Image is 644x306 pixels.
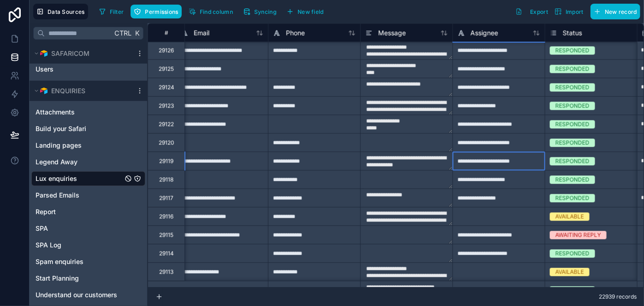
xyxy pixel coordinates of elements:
[555,102,590,110] div: RESPONDED
[566,8,584,15] span: Import
[599,293,637,300] span: 22939 records
[131,5,181,18] button: Permissions
[159,176,173,183] div: 29118
[555,138,590,147] div: RESPONDED
[555,194,590,202] div: RESPONDED
[471,28,498,37] span: Assignee
[110,8,124,15] span: Filter
[555,65,590,73] div: RESPONDED
[131,5,185,18] a: Permissions
[159,268,173,276] div: 29113
[283,5,327,18] button: New field
[555,212,584,221] div: AVAILABLE
[159,287,173,294] div: 29112
[185,5,236,18] button: Find column
[298,8,324,15] span: New field
[159,157,173,165] div: 29119
[240,5,280,18] button: Syncing
[590,4,640,19] button: New record
[563,28,582,37] span: Status
[159,120,174,128] div: 29122
[134,30,140,36] span: K
[286,28,305,37] span: Phone
[159,231,173,239] div: 29115
[159,102,174,109] div: 29123
[378,28,406,37] span: Message
[555,46,590,54] div: RESPONDED
[113,27,132,39] span: Ctrl
[555,286,590,294] div: RESPONDED
[555,83,590,91] div: RESPONDED
[145,8,178,15] span: Permissions
[159,194,173,202] div: 29117
[587,4,640,19] a: New record
[159,250,174,257] div: 29114
[200,8,233,15] span: Find column
[33,4,88,19] button: Data Sources
[159,213,173,220] div: 29116
[159,139,174,146] div: 29120
[159,65,174,72] div: 29125
[159,47,174,54] div: 29126
[551,4,587,19] button: Import
[155,29,178,36] div: #
[95,5,127,18] button: Filter
[240,5,283,18] a: Syncing
[555,157,590,165] div: RESPONDED
[605,8,637,15] span: New record
[194,28,209,37] span: Email
[530,8,548,15] span: Export
[555,268,584,276] div: AVAILABLE
[555,231,601,239] div: AWAITING REPLY
[555,175,590,184] div: RESPONDED
[555,249,590,258] div: RESPONDED
[159,84,174,91] div: 29124
[512,4,551,19] button: Export
[555,120,590,128] div: RESPONDED
[48,8,85,15] span: Data Sources
[254,8,276,15] span: Syncing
